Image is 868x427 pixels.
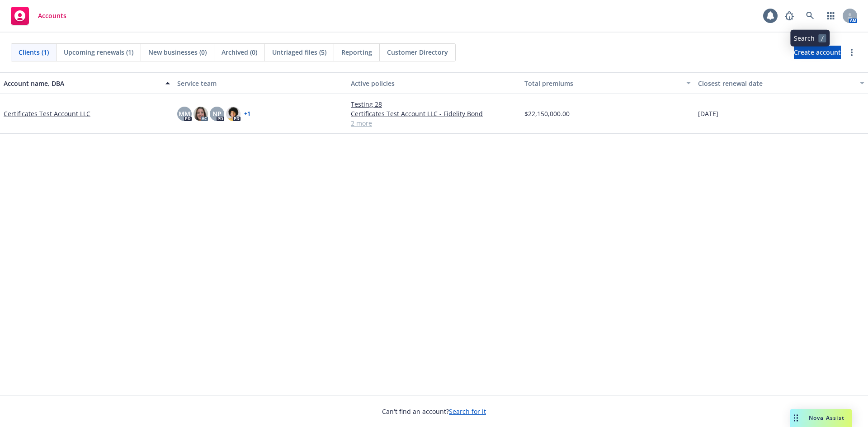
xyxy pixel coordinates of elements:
[794,46,841,59] a: Create account
[449,407,486,416] a: Search for it
[193,107,208,121] img: photo
[698,109,718,118] span: [DATE]
[524,109,570,118] span: $22,150,000.00
[174,72,347,94] button: Service team
[272,47,326,57] span: Untriaged files (5)
[382,407,486,416] span: Can't find an account?
[7,3,70,28] a: Accounts
[4,79,160,88] div: Account name, DBA
[790,409,852,427] button: Nova Assist
[148,47,207,57] span: New businesses (0)
[524,79,681,88] div: Total premiums
[780,7,798,25] a: Report a Bug
[351,79,517,88] div: Active policies
[351,118,517,128] a: 2 more
[846,47,857,58] a: more
[347,72,521,94] button: Active policies
[694,72,868,94] button: Closest renewal date
[38,12,66,19] span: Accounts
[4,109,90,118] a: Certificates Test Account LLC
[341,47,372,57] span: Reporting
[19,47,49,57] span: Clients (1)
[822,7,840,25] a: Switch app
[387,47,448,57] span: Customer Directory
[244,111,250,117] a: + 1
[177,79,344,88] div: Service team
[179,109,190,118] span: MM
[698,79,854,88] div: Closest renewal date
[521,72,694,94] button: Total premiums
[801,7,819,25] a: Search
[790,409,802,427] div: Drag to move
[222,47,257,57] span: Archived (0)
[351,109,517,118] a: Certificates Test Account LLC - Fidelity Bond
[64,47,133,57] span: Upcoming renewals (1)
[226,107,241,121] img: photo
[794,44,841,61] span: Create account
[351,99,517,109] a: Testing 28
[809,414,844,422] span: Nova Assist
[212,109,222,118] span: NP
